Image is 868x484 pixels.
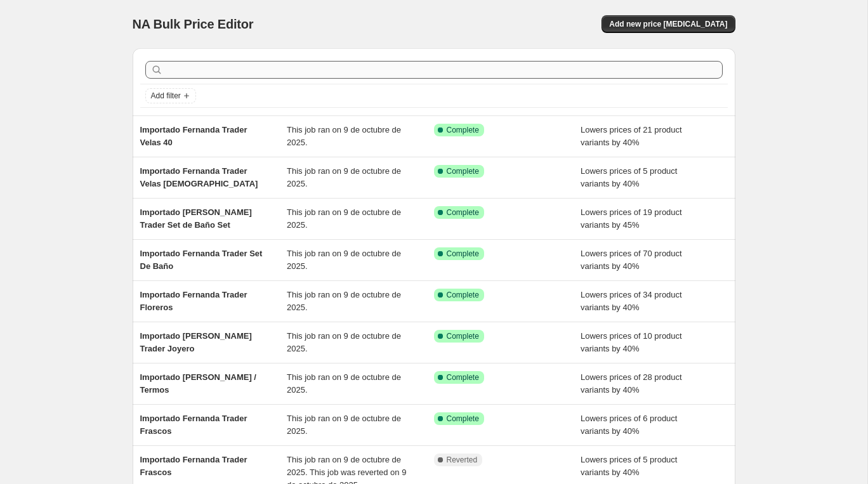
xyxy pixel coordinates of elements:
[151,91,181,101] span: Add filter
[140,166,258,188] span: Importado Fernanda Trader Velas [DEMOGRAPHIC_DATA]
[581,125,682,147] span: Lowers prices of 21 product variants by 40%
[447,372,479,383] span: Complete
[447,249,479,259] span: Complete
[447,125,479,135] span: Complete
[581,372,682,395] span: Lowers prices of 28 product variants by 40%
[140,125,247,147] span: Importado Fernanda Trader Velas 40
[447,331,479,341] span: Complete
[287,207,401,230] span: This job ran on 9 de octubre de 2025.
[287,125,401,147] span: This job ran on 9 de octubre de 2025.
[581,414,677,436] span: Lowers prices of 6 product variants by 40%
[581,290,682,312] span: Lowers prices of 34 product variants by 40%
[602,15,735,33] button: Add new price [MEDICAL_DATA]
[140,207,252,230] span: Importado [PERSON_NAME] Trader Set de Baño Set
[581,166,677,188] span: Lowers prices of 5 product variants by 40%
[581,249,682,271] span: Lowers prices of 70 product variants by 40%
[287,414,401,436] span: This job ran on 9 de octubre de 2025.
[581,207,682,230] span: Lowers prices of 19 product variants by 45%
[287,290,401,312] span: This job ran on 9 de octubre de 2025.
[140,455,247,477] span: Importado Fernanda Trader Frascos
[447,414,479,424] span: Complete
[447,207,479,218] span: Complete
[140,414,247,436] span: Importado Fernanda Trader Frascos
[140,290,247,312] span: Importado Fernanda Trader Floreros
[581,331,682,353] span: Lowers prices of 10 product variants by 40%
[581,455,677,477] span: Lowers prices of 5 product variants by 40%
[287,372,401,395] span: This job ran on 9 de octubre de 2025.
[133,17,254,31] span: NA Bulk Price Editor
[609,19,727,29] span: Add new price [MEDICAL_DATA]
[287,166,401,188] span: This job ran on 9 de octubre de 2025.
[447,166,479,176] span: Complete
[287,331,401,353] span: This job ran on 9 de octubre de 2025.
[140,249,263,271] span: Importado Fernanda Trader Set De Baño
[447,290,479,300] span: Complete
[447,455,478,465] span: Reverted
[140,372,256,395] span: Importado [PERSON_NAME] / Termos
[145,88,196,103] button: Add filter
[287,249,401,271] span: This job ran on 9 de octubre de 2025.
[140,331,252,353] span: Importado [PERSON_NAME] Trader Joyero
